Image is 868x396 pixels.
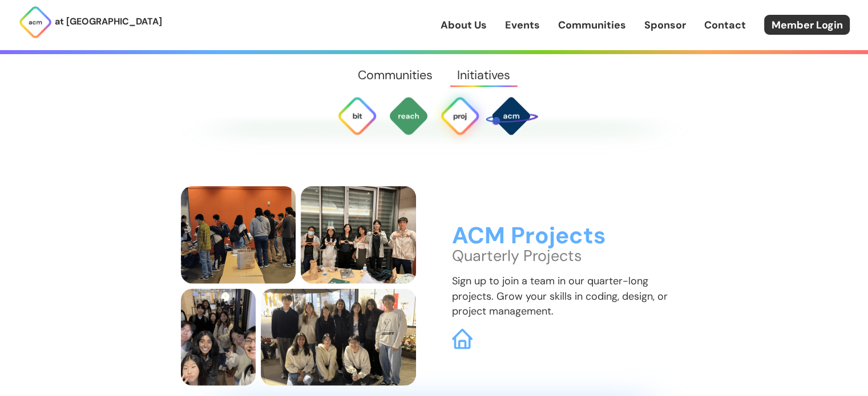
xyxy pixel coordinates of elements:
img: a project team makes diamond signs with their hands at project showcase, celebrating the completi... [301,186,416,284]
img: a project team [261,289,416,386]
a: Initiatives [445,54,523,95]
a: Communities [558,18,626,32]
a: Member Login [764,15,850,35]
img: ACM Logo [18,5,53,39]
a: Sponsor [644,18,686,32]
img: members check out projects at project showcase [181,186,296,284]
img: ACM Projects Website [452,329,473,349]
img: SPACE [484,88,538,142]
img: ACM Projects [439,95,481,136]
p: at [GEOGRAPHIC_DATA] [55,14,162,29]
img: ACM Outreach [388,95,429,136]
a: Events [505,18,540,32]
a: About Us [441,18,487,32]
p: Quarterly Projects [452,248,688,263]
img: Bit Byte [337,95,378,136]
p: Sign up to join a team in our quarter-long projects. Grow your skills in coding, design, or proje... [452,273,688,318]
img: a team hangs out at a social to take a break from their project [181,289,256,386]
a: Contact [704,18,746,32]
a: Communities [345,54,445,95]
h3: ACM Projects [452,223,688,249]
a: at [GEOGRAPHIC_DATA] [18,5,162,39]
